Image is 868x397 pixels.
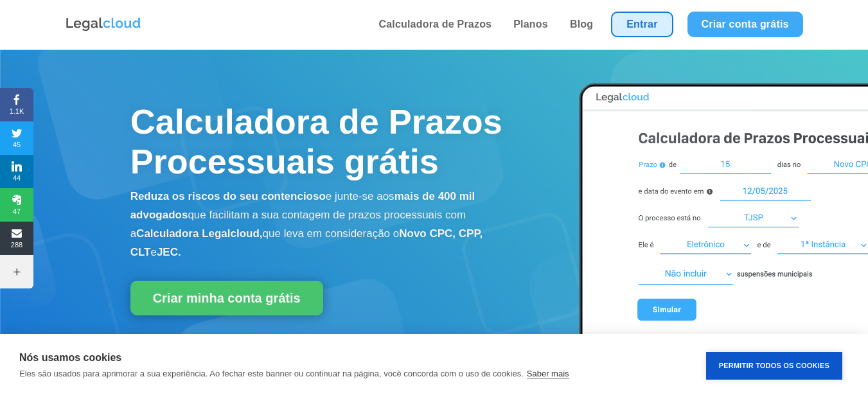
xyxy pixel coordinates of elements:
[19,369,524,378] p: Eles são usados para aprimorar a sua experiência. Ao fechar este banner ou continuar na página, v...
[130,188,521,261] p: e junte-se aos que facilitam a sua contagem de prazos processuais com a que leva em consideração o e
[65,16,142,33] img: Logo da Legalcloud
[19,352,121,363] strong: Nós usamos cookies
[136,227,263,240] b: Calculadora Legalcloud,
[130,190,475,221] b: mais de 400 mil advogados
[130,102,502,181] span: Calculadora de Prazos Processuais grátis
[706,352,842,380] button: Permitir Todos os Cookies
[611,12,673,37] a: Entrar
[130,190,326,202] b: Reduza os riscos do seu contencioso
[157,246,181,258] b: JEC.
[687,12,803,37] a: Criar conta grátis
[130,227,483,258] b: Novo CPC, CPP, CLT
[527,369,569,379] a: Saber mais
[130,281,323,315] a: Criar minha conta grátis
